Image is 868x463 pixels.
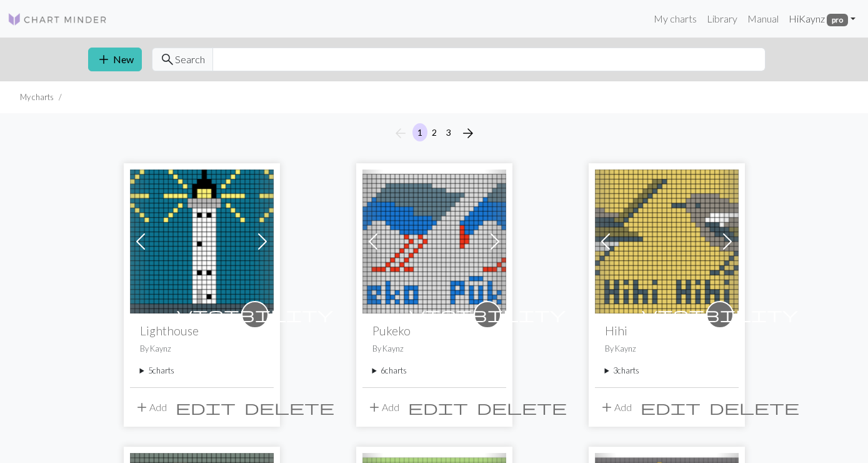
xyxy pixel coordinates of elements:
[784,6,861,31] a: HiKaynz pro
[742,6,784,31] a: Manual
[605,365,729,377] summary: 3charts
[372,343,496,355] p: By Kaynz
[408,399,468,416] span: edit
[177,305,333,324] span: visibility
[176,400,236,415] i: Edit
[140,323,264,338] h2: Lighthouse
[362,234,506,246] a: Pukeko
[642,305,798,324] span: visibility
[477,399,567,416] span: delete
[96,51,111,68] span: add
[408,400,468,415] i: Edit
[705,395,804,419] button: Delete
[409,305,566,324] span: visibility
[636,395,705,419] button: Edit
[140,343,264,355] p: By Kaynz
[827,14,848,26] span: pro
[20,91,54,103] li: My charts
[130,395,171,419] button: Add
[160,51,175,68] span: search
[702,6,742,31] a: Library
[362,170,506,313] img: Pukeko
[130,234,274,246] a: Lighthouse-night 1
[362,395,404,419] button: Add
[7,12,107,27] img: Logo
[595,234,739,246] a: Hihi both sexes yellow
[599,399,614,416] span: add
[177,302,333,327] i: private
[461,125,476,142] span: arrow_forward
[472,395,571,419] button: Delete
[605,323,729,338] h2: Hihi
[605,343,729,355] p: By Kaynz
[367,399,382,416] span: add
[642,302,798,327] i: private
[134,399,149,416] span: add
[441,123,456,141] button: 3
[641,400,701,415] i: Edit
[244,399,334,416] span: delete
[88,48,142,71] button: New
[709,399,799,416] span: delete
[641,399,701,416] span: edit
[649,6,702,31] a: My charts
[176,399,236,416] span: edit
[456,123,481,143] button: Next
[461,126,476,141] i: Next
[140,365,264,377] summary: 5charts
[171,395,240,419] button: Edit
[412,123,427,141] button: 1
[595,395,636,419] button: Add
[388,123,481,143] nav: Page navigation
[372,323,496,338] h2: Pukeko
[372,365,496,377] summary: 6charts
[404,395,472,419] button: Edit
[175,52,205,67] span: Search
[240,395,339,419] button: Delete
[409,302,566,327] i: private
[130,170,274,313] img: Lighthouse-night 1
[595,170,739,313] img: Hihi both sexes yellow
[427,123,442,141] button: 2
